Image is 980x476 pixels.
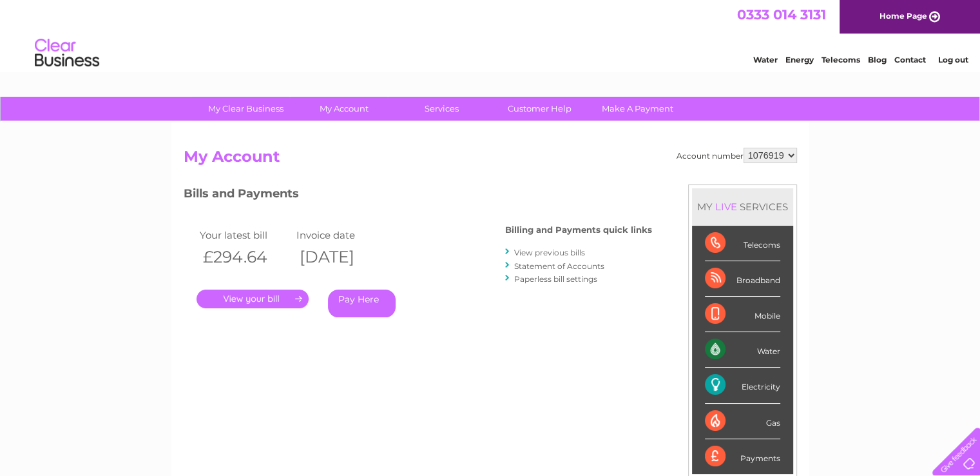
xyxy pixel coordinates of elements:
[291,97,397,121] a: My Account
[514,274,597,284] a: Paperless bill settings
[514,248,585,257] a: View previous bills
[753,55,778,64] a: Water
[514,261,604,271] a: Statement of Accounts
[293,244,390,270] th: [DATE]
[737,6,826,23] a: 0333 014 3131
[705,226,780,261] div: Telecoms
[186,7,795,63] div: Clear Business is a trading name of Verastar Limited (registered in [GEOGRAPHIC_DATA] No. 3667643...
[34,34,100,73] img: logo.png
[705,261,780,297] div: Broadband
[821,55,860,64] a: Telecoms
[389,97,495,121] a: Services
[705,404,780,439] div: Gas
[785,55,814,64] a: Energy
[184,184,652,207] h3: Bills and Payments
[197,290,309,308] a: .
[868,55,887,64] a: Blog
[713,201,740,213] div: LIVE
[293,226,390,244] td: Invoice date
[197,244,293,270] th: £294.64
[705,439,780,474] div: Payments
[486,97,593,121] a: Customer Help
[677,148,797,163] div: Account number
[193,97,299,121] a: My Clear Business
[505,225,652,235] h4: Billing and Payments quick links
[184,148,797,172] h2: My Account
[705,368,780,403] div: Electricity
[894,55,926,64] a: Contact
[692,188,793,225] div: MY SERVICES
[705,332,780,368] div: Water
[584,97,691,121] a: Make A Payment
[937,55,968,64] a: Log out
[197,226,293,244] td: Your latest bill
[705,297,780,332] div: Mobile
[328,290,396,317] a: Pay Here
